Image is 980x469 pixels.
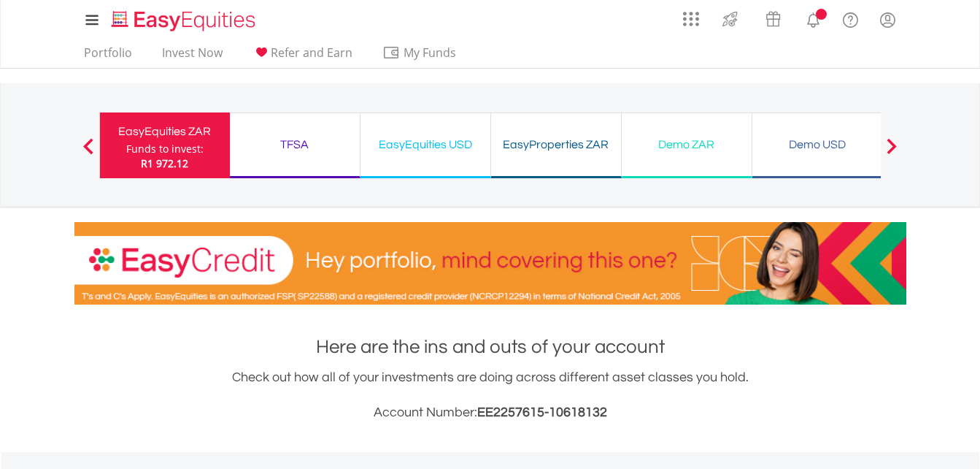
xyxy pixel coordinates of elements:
img: grid-menu-icon.svg [683,11,699,27]
img: EasyCredit Promotion Banner [74,222,906,305]
h3: Account Number: [74,403,906,423]
span: EE2257615-10618132 [477,405,607,419]
a: Home page [106,4,261,33]
img: EasyEquities_Logo.png [109,9,261,33]
div: Demo ZAR [630,134,743,155]
div: EasyProperties ZAR [500,134,612,155]
div: TFSA [239,134,351,155]
div: Funds to invest: [126,142,204,156]
img: vouchers-v2.svg [761,7,785,31]
img: thrive-v2.svg [718,7,742,31]
span: Refer and Earn [271,45,352,61]
a: Notifications [795,4,832,33]
a: Portfolio [78,45,138,68]
button: Next [877,145,906,160]
a: Invest Now [156,45,228,68]
a: Refer and Earn [247,45,358,68]
div: EasyEquities ZAR [109,121,221,142]
button: Previous [74,145,103,160]
h1: Here are the ins and outs of your account [74,334,906,360]
a: AppsGrid [674,4,709,27]
div: Demo USD [761,134,873,155]
span: My Funds [382,43,478,62]
div: EasyEquities USD [369,134,482,155]
span: R1 972.12 [141,156,188,170]
a: FAQ's and Support [832,4,869,33]
a: My Profile [869,4,906,36]
div: Check out how all of your investments are doing across different asset classes you hold. [74,367,906,423]
a: Vouchers [752,4,795,31]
